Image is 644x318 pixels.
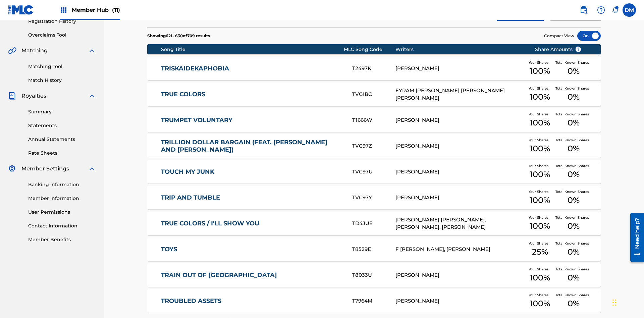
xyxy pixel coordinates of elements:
[576,47,581,52] span: ?
[555,267,592,272] span: Total Known Shares
[530,143,550,155] span: 100 %
[352,168,395,176] div: TVC97U
[568,194,580,206] span: 0 %
[529,138,551,143] span: Your Shares
[555,112,592,117] span: Total Known Shares
[161,194,343,202] a: TRIP AND TUMBLE
[395,142,525,150] div: [PERSON_NAME]
[28,122,96,129] a: Statements
[623,3,636,17] div: User Menu
[625,210,644,265] iframe: Resource Center
[395,116,525,124] div: [PERSON_NAME]
[555,163,592,168] span: Total Known Shares
[352,220,395,227] div: TD4JUE
[568,143,580,155] span: 0 %
[555,86,592,91] span: Total Known Shares
[21,165,69,173] span: Member Settings
[8,47,16,55] img: Matching
[568,298,580,310] span: 0 %
[395,216,525,231] div: [PERSON_NAME] [PERSON_NAME], [PERSON_NAME], [PERSON_NAME]
[395,194,525,202] div: [PERSON_NAME]
[161,116,343,124] a: TRUMPET VOLUNTARY
[555,215,592,220] span: Total Known Shares
[530,65,550,77] span: 100 %
[28,236,96,243] a: Member Benefits
[161,139,343,154] a: TRILLION DOLLAR BARGAIN (FEAT. [PERSON_NAME] AND [PERSON_NAME])
[28,150,96,157] a: Rate Sheets
[530,168,550,180] span: 100 %
[28,222,96,229] a: Contact Information
[530,272,550,284] span: 100 %
[352,246,395,253] div: T8529E
[530,220,550,232] span: 100 %
[568,246,580,258] span: 0 %
[161,220,343,227] a: TRUE COLORS / I'LL SHOW YOU
[597,6,605,14] img: help
[555,60,592,65] span: Total Known Shares
[395,87,525,102] div: EYRAM [PERSON_NAME] [PERSON_NAME] [PERSON_NAME]
[28,136,96,143] a: Annual Statements
[161,65,343,72] a: TRISKAIDEKAPHOBIA
[28,32,96,39] a: Overclaims Tool
[28,77,96,84] a: Match History
[28,63,96,70] a: Matching Tool
[568,220,580,232] span: 0 %
[529,163,551,168] span: Your Shares
[21,47,48,55] span: Matching
[612,293,616,313] div: Drag
[529,112,551,117] span: Your Shares
[147,33,210,39] p: Showing 621 - 630 of 709 results
[532,246,548,258] span: 25 %
[529,215,551,220] span: Your Shares
[72,6,120,14] span: Member Hub
[28,195,96,202] a: Member Information
[568,272,580,284] span: 0 %
[530,117,550,129] span: 100 %
[28,18,96,25] a: Registration History
[88,47,96,55] img: expand
[555,138,592,143] span: Total Known Shares
[395,46,525,53] div: Writers
[580,6,588,14] img: search
[112,7,120,13] span: (11)
[568,168,580,180] span: 0 %
[60,6,68,14] img: Top Rightsholders
[555,189,592,194] span: Total Known Shares
[577,3,590,17] a: Public Search
[395,65,525,72] div: [PERSON_NAME]
[535,46,581,53] span: Share Amounts
[529,293,551,298] span: Your Shares
[352,194,395,202] div: TVC97Y
[530,298,550,310] span: 100 %
[529,86,551,91] span: Your Shares
[161,46,344,53] div: Song Title
[28,181,96,188] a: Banking Information
[395,168,525,176] div: [PERSON_NAME]
[395,271,525,279] div: [PERSON_NAME]
[544,33,574,39] span: Compact View
[568,65,580,77] span: 0 %
[529,241,551,246] span: Your Shares
[555,241,592,246] span: Total Known Shares
[352,142,395,150] div: TVC97Z
[88,165,96,173] img: expand
[21,92,46,100] span: Royalties
[8,92,16,100] img: Royalties
[352,297,395,305] div: T7964M
[610,286,644,318] div: Chat Widget
[352,116,395,124] div: T1666W
[8,165,16,173] img: Member Settings
[568,117,580,129] span: 0 %
[161,297,343,305] a: TROUBLED ASSETS
[529,189,551,194] span: Your Shares
[161,271,343,279] a: TRAIN OUT OF [GEOGRAPHIC_DATA]
[344,46,395,53] div: MLC Song Code
[161,168,343,176] a: TOUCH MY JUNK
[8,5,34,15] img: MLC Logo
[352,271,395,279] div: T8033U
[530,194,550,206] span: 100 %
[568,91,580,103] span: 0 %
[612,7,619,13] div: Notifications
[352,65,395,72] div: T2497K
